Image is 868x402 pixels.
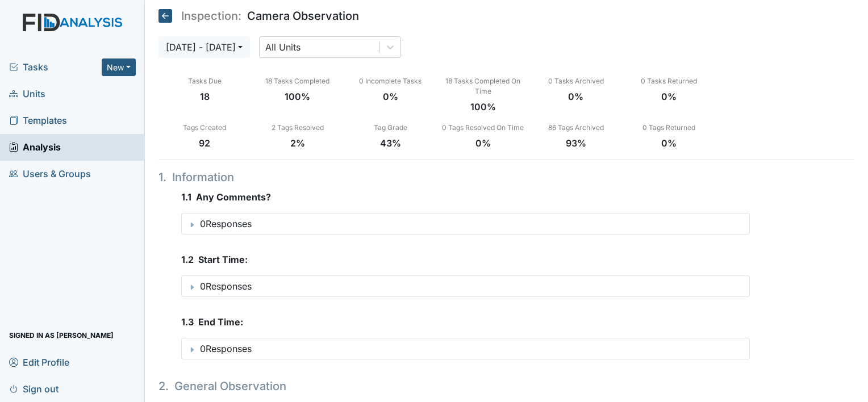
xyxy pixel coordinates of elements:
[251,123,344,133] div: 2 Tags Resolved
[623,76,715,86] div: 0 Tasks Returned
[102,58,136,76] button: New
[9,380,59,397] span: Sign out
[344,123,436,133] div: Tag Grade
[437,100,529,114] div: 100%
[158,136,251,150] div: 92
[437,136,529,150] div: 0%
[437,76,529,97] div: 18 Tasks Completed On Time
[623,90,715,103] div: 0%
[265,40,301,54] div: All Units
[158,9,359,23] h5: Camera Observation
[158,123,251,133] div: Tags Created
[158,90,251,103] div: 18
[158,379,169,393] span: 2 .
[9,139,61,156] span: Analysis
[181,191,191,203] span: 1 . 1
[623,123,715,133] div: 0 Tags Returned
[158,76,251,86] div: Tasks Due
[529,76,622,86] div: 0 Tasks Archived
[158,378,750,395] h4: General Observation
[529,136,622,150] div: 93%
[9,326,114,344] span: Signed in as [PERSON_NAME]
[158,169,750,186] h4: Information
[198,254,248,265] span: Start Time:
[437,123,529,133] div: 0 Tags Resolved On Time
[251,90,344,103] div: 100%
[344,90,436,103] div: 0%
[529,90,622,103] div: 0%
[181,10,241,22] span: Inspection:
[251,76,344,86] div: 18 Tasks Completed
[181,254,194,265] span: 1 . 2
[251,136,344,150] div: 2%
[181,316,194,328] span: 1 . 3
[198,316,243,328] span: End Time:
[158,36,250,58] button: [DATE] - [DATE]
[9,165,91,183] span: Users & Groups
[344,76,436,86] div: 0 Incomplete Tasks
[9,112,67,129] span: Templates
[9,60,102,74] a: Tasks
[623,136,715,150] div: 0%
[9,353,69,371] span: Edit Profile
[9,85,45,103] span: Units
[529,123,622,133] div: 86 Tags Archived
[158,170,166,184] span: 1 .
[344,136,436,150] div: 43%
[196,191,271,203] span: Any Comments?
